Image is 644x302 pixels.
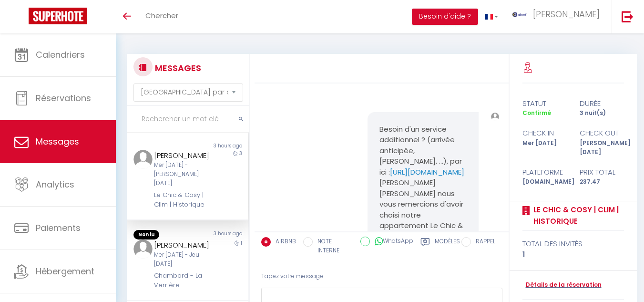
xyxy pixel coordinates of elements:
img: ... [491,113,499,121]
span: [PERSON_NAME] [533,8,600,20]
div: check out [573,127,630,139]
div: 3 nuit(s) [573,109,630,118]
div: 3 hours ago [188,230,248,240]
img: Super Booking [29,8,87,24]
div: Le Chic & Cosy | Clim | Historique [154,190,212,210]
label: AIRBNB [271,237,296,248]
div: Tapez votre message [261,265,502,288]
img: ... [133,240,153,259]
span: Réservations [36,92,91,104]
a: [URL][DOMAIN_NAME] [390,167,464,177]
label: WhatsApp [370,237,413,247]
a: Le Chic & Cosy | Clim | Historique [530,204,624,227]
span: Paiements [36,222,81,234]
span: Hébergement [36,265,94,277]
h3: MESSAGES [153,57,201,79]
img: logout [622,10,634,22]
div: statut [516,98,573,109]
div: [DOMAIN_NAME] [516,177,573,187]
img: ... [512,12,527,17]
input: Rechercher un mot clé [127,106,249,133]
div: check in [516,127,573,139]
span: Analytics [36,178,74,190]
span: Non lu [133,230,159,240]
span: 1 [241,240,242,247]
span: 3 [239,150,242,157]
div: Mer [DATE] [516,139,573,157]
span: Messages [36,135,79,147]
label: NOTE INTERNE [313,237,353,255]
label: RAPPEL [471,237,495,248]
div: durée [573,98,630,109]
div: Plateforme [516,167,573,178]
div: 237.47 [573,177,630,187]
span: Chercher [145,10,178,21]
div: [PERSON_NAME] [154,150,212,161]
img: ... [133,150,153,169]
div: Mer [DATE] - Jeu [DATE] [154,250,212,269]
a: Détails de la réservation [522,281,602,290]
div: Prix total [573,167,630,178]
div: Chambord - La Verrière [154,271,212,291]
div: 1 [522,249,624,260]
span: Confirmé [522,109,551,117]
div: total des invités [522,238,624,250]
div: [PERSON_NAME] [DATE] [573,139,630,157]
span: Calendriers [36,49,85,61]
div: Mer [DATE] - [PERSON_NAME] [DATE] [154,161,212,188]
div: [PERSON_NAME] [154,240,212,251]
div: 3 hours ago [188,142,248,150]
button: Besoin d'aide ? [412,9,478,25]
label: Modèles [435,237,460,257]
